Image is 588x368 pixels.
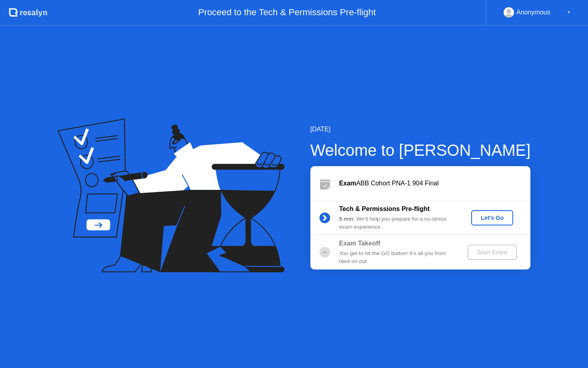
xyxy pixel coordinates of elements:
[339,205,430,212] b: Tech & Permissions Pre-flight
[474,215,510,221] div: Let's Go
[339,180,356,187] b: Exam
[567,7,571,18] div: ▼
[471,210,513,225] button: Let's Go
[339,249,454,266] div: You get to hit the GO button! It’s all you from here on out
[339,215,454,231] div: : We’ll help you prepare for a no-stress exam experience
[339,216,354,222] b: 5 min
[310,125,531,134] div: [DATE]
[471,249,514,255] div: Start Exam
[339,179,530,188] div: ABB Cohort PNA-1 904 Final
[516,7,550,18] div: Anonymous
[339,240,380,247] b: Exam Takeoff
[468,245,517,260] button: Start Exam
[310,138,531,162] div: Welcome to [PERSON_NAME]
